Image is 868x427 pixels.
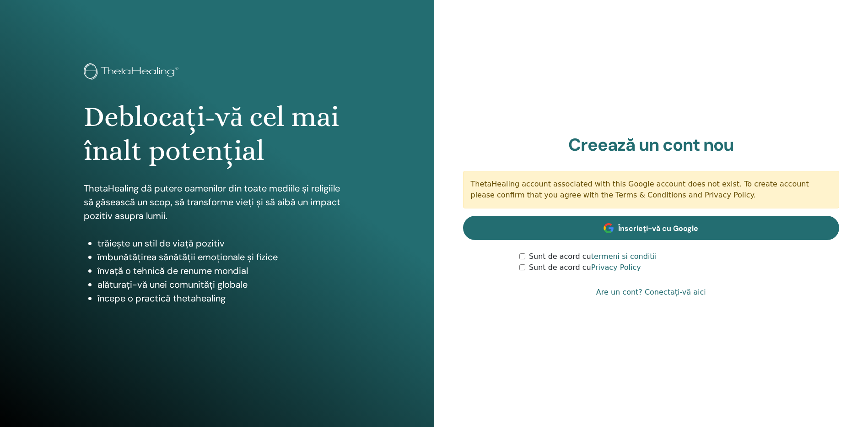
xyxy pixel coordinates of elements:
[463,135,840,156] h2: Creează un cont nou
[84,181,350,223] p: ThetaHealing dă putere oamenilor din toate mediile și religiile să găsească un scop, să transform...
[529,251,657,262] label: Sunt de acord cu
[618,224,698,233] span: Înscrieți-vă cu Google
[596,287,706,298] a: Are un cont? Conectați-vă aici
[97,291,350,305] li: începe o practică thetahealing
[591,263,641,272] a: Privacy Policy
[97,278,350,291] li: alăturați-vă unei comunități globale
[591,252,657,261] a: termeni si conditii
[529,262,641,273] label: Sunt de acord cu
[97,250,350,264] li: îmbunătățirea sănătății emoționale și fizice
[463,171,840,208] div: ThetaHealing account associated with this Google account does not exist. To create account please...
[97,264,350,278] li: învață o tehnică de renume mondial
[84,100,350,168] h1: Deblocați-vă cel mai înalt potențial
[463,216,840,240] a: Înscrieți-vă cu Google
[97,236,350,250] li: trăiește un stil de viață pozitiv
